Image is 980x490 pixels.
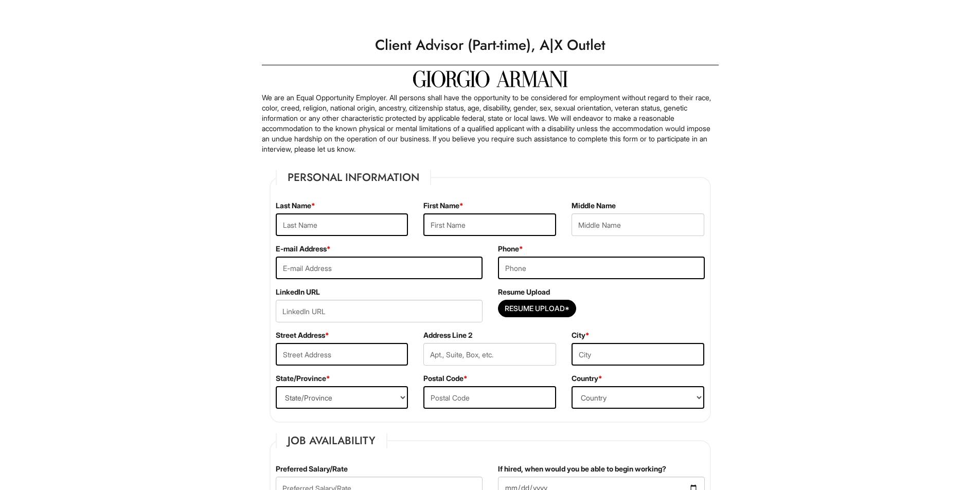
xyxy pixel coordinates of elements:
label: Last Name [276,201,315,211]
input: E-mail Address [276,257,483,279]
input: Last Name [276,213,408,236]
input: Phone [498,257,705,279]
label: Phone [498,244,523,254]
legend: Job Availability [276,433,387,448]
label: First Name [423,201,464,211]
label: Postal Code [423,373,468,384]
label: Preferred Salary/Rate [276,464,348,474]
input: LinkedIn URL [276,300,483,322]
label: Address Line 2 [423,330,472,340]
button: Resume Upload*Resume Upload* [498,300,576,317]
input: City [572,343,704,366]
select: State/Province [276,386,408,409]
input: Apt., Suite, Box, etc. [423,343,556,366]
select: Country [572,386,704,409]
label: Country [572,373,602,384]
label: If hired, when would you be able to begin working? [498,464,666,474]
img: Giorgio Armani [413,70,567,87]
label: City [572,330,590,340]
p: We are an Equal Opportunity Employer. All persons shall have the opportunity to be considered for... [262,93,719,154]
label: Middle Name [572,201,616,211]
h1: Client Advisor (Part-time), A|X Outlet [257,31,724,60]
label: Street Address [276,330,329,340]
input: Street Address [276,343,408,366]
input: First Name [423,213,556,236]
label: Resume Upload [498,287,550,297]
label: E-mail Address [276,244,331,254]
label: LinkedIn URL [276,287,320,297]
label: State/Province [276,373,330,384]
legend: Personal Information [276,170,431,185]
input: Postal Code [423,386,556,409]
input: Middle Name [572,213,704,236]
